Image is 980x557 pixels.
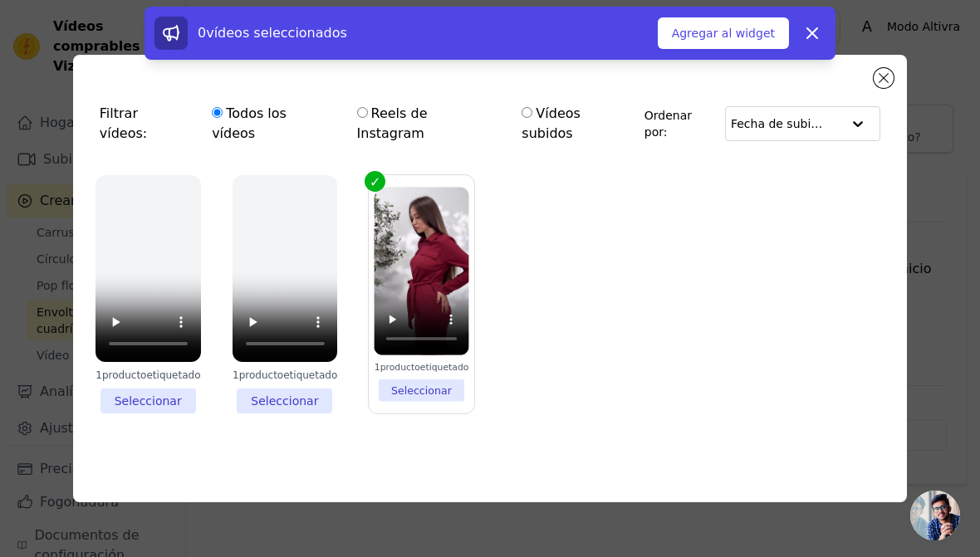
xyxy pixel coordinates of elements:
[672,27,775,40] font: Agregar al widget
[375,362,380,373] font: 1
[357,105,428,141] font: Reels de Instagram
[100,105,147,141] font: Filtrar vídeos:
[522,105,581,141] font: Vídeos subidos
[283,369,337,381] font: etiquetado
[233,369,239,381] font: 1
[198,25,206,41] font: 0
[874,68,894,88] button: Cerrar modal
[380,362,420,373] font: producto
[102,369,147,381] font: producto
[910,491,960,540] a: Chat abierto
[212,105,287,141] font: Todos los vídeos
[96,369,102,381] font: 1
[644,109,692,139] font: Ordenar por:
[239,369,284,381] font: producto
[206,25,347,41] font: vídeos seleccionados
[420,362,469,373] font: etiquetado
[146,369,200,381] font: etiquetado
